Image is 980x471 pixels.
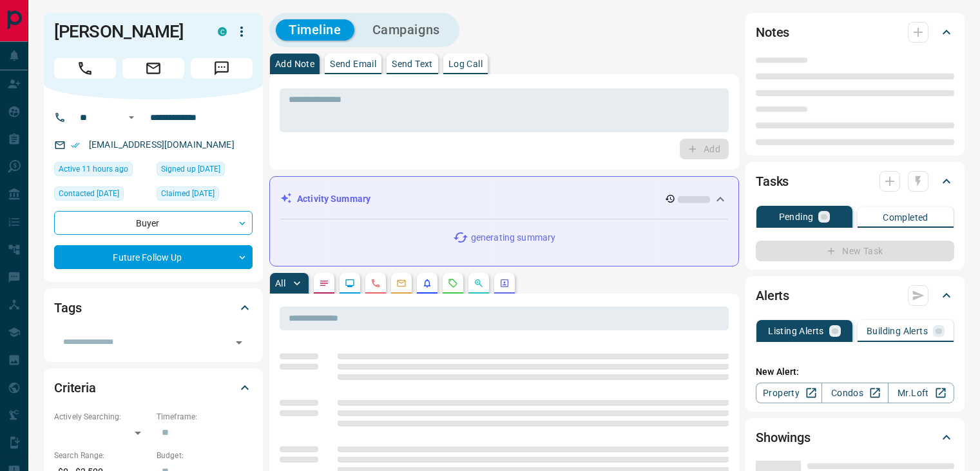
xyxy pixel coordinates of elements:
[756,383,822,403] a: Property
[230,334,248,352] button: Open
[54,411,150,423] p: Actively Searching:
[59,187,119,200] span: Contacted [DATE]
[756,365,954,379] p: New Alert:
[370,278,381,288] svg: Calls
[448,278,458,288] svg: Requests
[157,411,253,423] p: Timeframe:
[218,27,227,36] div: condos.ca
[157,450,253,461] p: Budget:
[768,326,824,336] p: Listing Alerts
[161,187,215,200] span: Claimed [DATE]
[275,279,285,288] p: All
[756,17,954,48] div: Notes
[756,171,789,192] h2: Tasks
[779,212,814,221] p: Pending
[756,166,954,197] div: Tasks
[54,297,81,318] h2: Tags
[888,383,954,403] a: Mr.Loft
[54,211,253,235] div: Buyer
[756,22,789,43] h2: Notes
[54,372,253,403] div: Criteria
[396,278,407,288] svg: Emails
[330,59,376,68] p: Send Email
[89,139,235,150] a: [EMAIL_ADDRESS][DOMAIN_NAME]
[161,163,220,175] span: Signed up [DATE]
[345,278,355,288] svg: Lead Browsing Activity
[157,162,253,180] div: Sun May 12 2024
[124,110,139,125] button: Open
[821,383,888,403] a: Condos
[297,192,370,206] p: Activity Summary
[756,427,811,448] h2: Showings
[448,59,483,68] p: Log Call
[157,186,253,205] div: Mon Nov 25 2024
[191,58,253,79] span: Message
[71,141,80,150] svg: Email Verified
[392,59,433,68] p: Send Text
[471,231,555,245] p: generating summary
[474,278,484,288] svg: Opportunities
[360,19,453,41] button: Campaigns
[319,278,329,288] svg: Notes
[883,213,928,222] p: Completed
[276,19,354,41] button: Timeline
[867,326,928,336] p: Building Alerts
[54,58,116,79] span: Call
[54,21,198,42] h1: [PERSON_NAME]
[54,162,150,180] div: Sun Aug 17 2025
[422,278,432,288] svg: Listing Alerts
[756,280,954,311] div: Alerts
[59,163,128,175] span: Active 11 hours ago
[275,59,314,68] p: Add Note
[54,450,150,461] p: Search Range:
[54,245,253,269] div: Future Follow Up
[54,292,253,323] div: Tags
[54,186,150,205] div: Tue Aug 05 2025
[122,58,184,79] span: Email
[54,377,96,398] h2: Criteria
[499,278,510,288] svg: Agent Actions
[280,187,728,211] div: Activity Summary
[756,422,954,453] div: Showings
[756,285,789,306] h2: Alerts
